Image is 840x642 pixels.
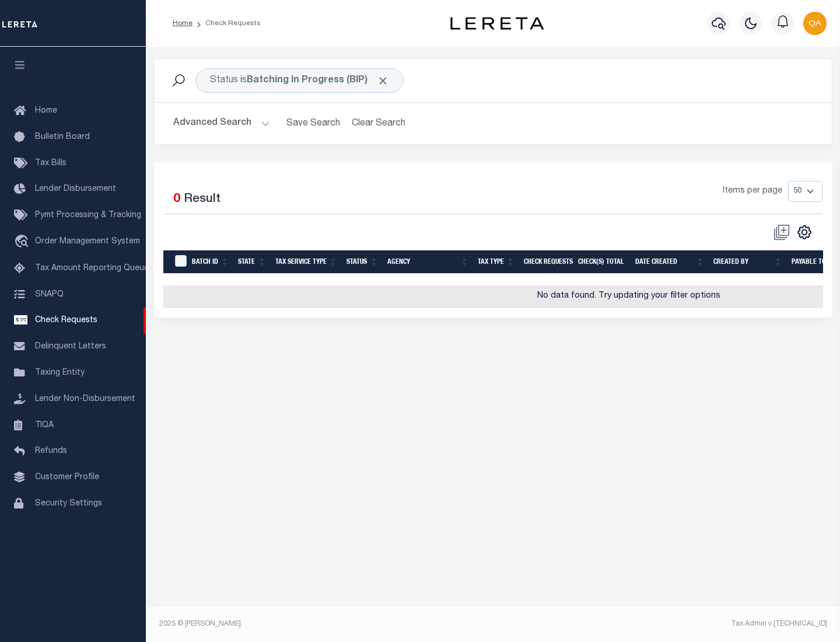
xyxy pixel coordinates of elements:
span: Check Requests [35,316,97,325]
th: Status: activate to sort column ascending [342,250,383,274]
span: Order Management System [35,238,140,246]
span: Pymt Processing & Tracking [35,211,141,219]
span: Security Settings [35,500,102,508]
div: Status is [195,68,404,93]
button: Advanced Search [173,112,270,135]
span: Tax Amount Reporting Queue [35,264,149,273]
div: 2025 © [PERSON_NAME]. [150,619,494,629]
th: Agency: activate to sort column ascending [383,250,473,274]
th: Date Created: activate to sort column ascending [631,250,709,274]
th: State: activate to sort column ascending [233,250,271,274]
span: Lender Non-Disbursement [35,395,135,403]
a: Home [173,20,192,27]
span: Lender Disbursement [35,185,116,193]
span: TIQA [35,421,54,429]
th: Batch Id: activate to sort column ascending [187,250,233,274]
span: Click to Remove [377,75,389,87]
i: travel_explore [14,235,33,250]
span: Delinquent Letters [35,343,106,351]
span: Items per page [723,185,782,198]
th: Tax Service Type: activate to sort column ascending [271,250,342,274]
button: Save Search [279,112,347,135]
span: Bulletin Board [35,133,90,141]
th: Check(s) Total [573,250,631,274]
div: Tax Admin v.[TECHNICAL_ID] [502,619,827,629]
th: Tax Type: activate to sort column ascending [473,250,519,274]
span: SNAPQ [35,290,64,298]
img: svg+xml;base64,PHN2ZyB4bWxucz0iaHR0cDovL3d3dy53My5vcmcvMjAwMC9zdmciIHBvaW50ZXItZXZlbnRzPSJub25lIi... [803,12,827,35]
span: Customer Profile [35,473,99,481]
span: 0 [173,193,180,205]
img: logo-dark.svg [450,17,544,30]
li: Check Requests [192,18,261,29]
button: Clear Search [347,112,411,135]
span: Home [35,107,57,115]
span: Refunds [35,447,67,455]
th: Check Requests [519,250,573,274]
th: Created By: activate to sort column ascending [709,250,787,274]
span: Tax Bills [35,159,66,168]
span: Taxing Entity [35,369,85,377]
label: Result [184,190,220,209]
b: Batching In Progress (BIP) [247,76,389,85]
